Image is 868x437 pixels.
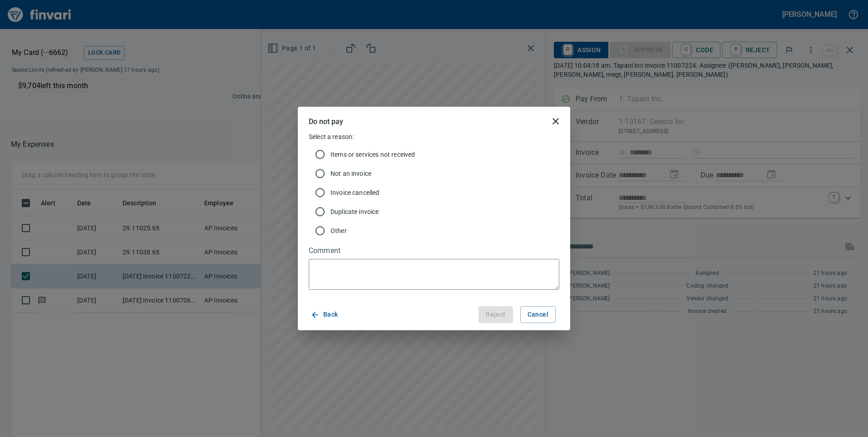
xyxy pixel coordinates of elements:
[309,164,559,183] div: Not an invoice
[309,117,343,126] h5: Do not pay
[545,110,567,132] button: close
[330,169,552,178] span: Not an invoice
[330,188,552,197] span: Invoice cancelled
[330,207,552,216] span: Duplicate invoice
[309,306,342,323] button: Back
[309,202,559,221] div: Duplicate invoice
[309,183,559,202] div: Invoice cancelled
[309,247,559,254] label: Comment
[520,306,556,323] button: Cancel
[309,145,559,164] div: Items or services not received
[330,150,552,159] span: Items or services not received
[309,221,559,240] div: Other
[309,133,354,140] span: Select a reason:
[312,309,338,320] span: Back
[330,226,552,235] span: Other
[528,309,548,320] span: Cancel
